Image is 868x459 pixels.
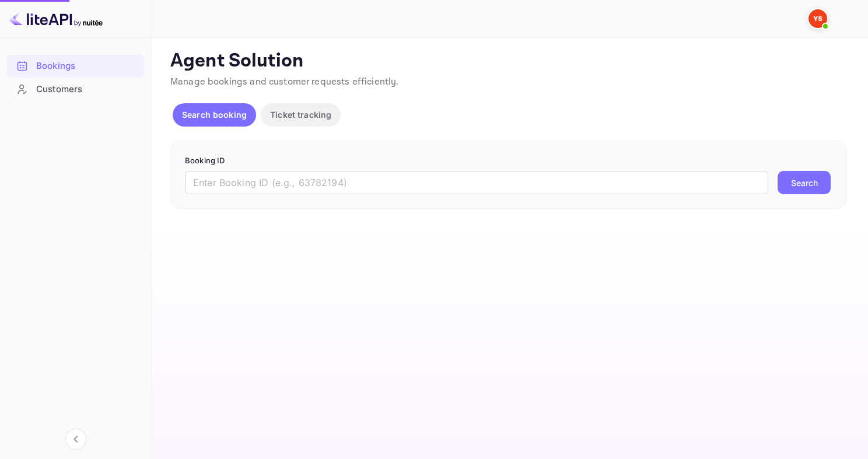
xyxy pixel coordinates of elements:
input: Enter Booking ID (e.g., 63782194) [185,171,768,194]
a: Customers [7,78,144,100]
img: LiteAPI logo [9,9,103,28]
button: Collapse navigation [65,429,86,450]
div: Customers [36,83,138,96]
a: Bookings [7,55,144,76]
p: Search booking [182,108,247,121]
div: Bookings [36,59,138,73]
button: Search [778,171,831,194]
span: Manage bookings and customer requests efficiently. [170,76,399,88]
p: Agent Solution [170,50,847,73]
p: Ticket tracking [270,108,331,121]
div: Customers [7,78,144,101]
div: Bookings [7,55,144,78]
img: Yandex Support [808,9,827,28]
p: Booking ID [185,155,832,167]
